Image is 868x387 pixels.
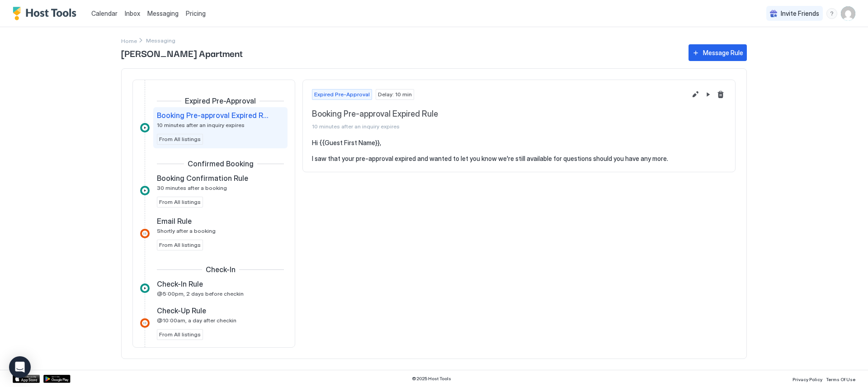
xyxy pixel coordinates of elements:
span: Email Rule [157,217,192,226]
span: Expired Pre-Approval [185,96,256,105]
span: [PERSON_NAME] Apartment [121,46,679,60]
div: menu [826,8,837,19]
button: Delete message rule [715,89,726,100]
button: Pause Message Rule [703,89,713,100]
span: From All listings [159,330,201,339]
span: Pricing [186,9,206,18]
span: Invite Friends [781,9,819,18]
span: Booking Pre-approval Expired Rule [157,111,269,120]
span: Booking Confirmation Rule [157,174,248,183]
span: 30 minutes after a booking [157,184,227,191]
a: Home [121,36,137,45]
span: 10 minutes after an inquiry expires [157,122,245,128]
a: Privacy Policy [793,374,822,383]
a: Terms Of Use [826,374,855,383]
a: Calendar [91,9,118,18]
span: Check-In Rule [157,279,203,288]
a: Inbox [125,9,140,18]
a: Messaging [147,9,179,18]
span: Check-In [206,265,236,274]
pre: Hi {{Guest First Name}}, I saw that your pre-approval expired and wanted to let you know we're st... [312,139,726,163]
span: From All listings [159,135,201,143]
span: Expired Pre-Approval [314,90,370,99]
span: Breadcrumb [146,37,175,44]
span: Inbox [125,9,140,17]
span: Confirmed Booking [188,159,254,168]
span: Calendar [91,9,118,17]
div: Open Intercom Messenger [9,356,31,378]
span: From All listings [159,241,201,249]
a: Host Tools Logo [13,7,80,20]
a: Google Play Store [43,375,71,383]
div: User profile [841,6,855,21]
span: Shortly after a booking [157,227,216,234]
span: 10 minutes after an inquiry expires [312,123,686,130]
span: Delay: 10 min [378,90,412,99]
span: Terms Of Use [826,377,855,382]
span: @5:00pm, 2 days before checkin [157,290,244,297]
a: App Store [13,375,40,383]
span: @10:00am, a day after checkin [157,317,236,324]
button: Edit message rule [690,89,701,100]
div: Message Rule [703,48,743,57]
span: Messaging [147,9,179,17]
span: Privacy Policy [793,377,822,382]
div: Breadcrumb [121,36,137,45]
span: Home [121,38,137,44]
span: Check-Up Rule [157,306,206,315]
span: Booking Pre-approval Expired Rule [312,109,686,119]
span: © 2025 Host Tools [412,376,451,382]
span: From All listings [159,198,201,206]
button: Message Rule [689,44,747,61]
